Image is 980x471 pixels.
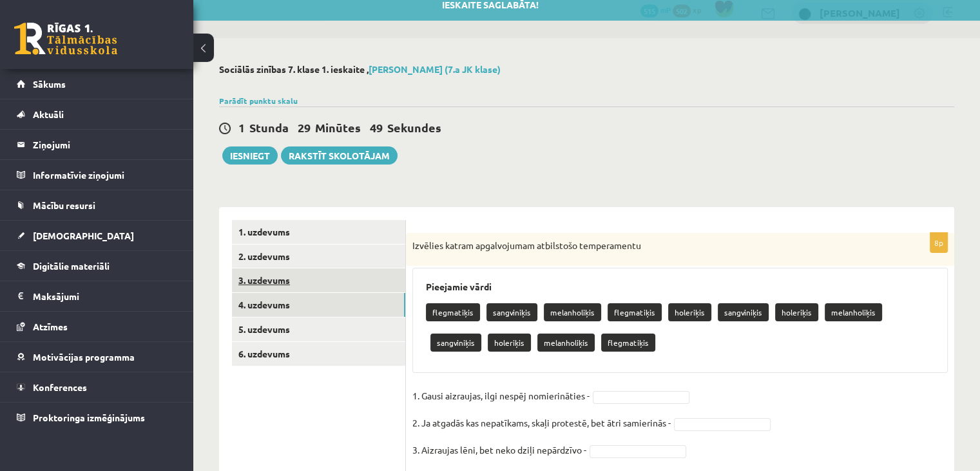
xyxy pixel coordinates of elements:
[33,108,64,120] span: Aktuāli
[17,251,177,281] a: Digitālie materiāli
[33,199,95,211] span: Mācību resursi
[219,64,954,75] h2: Sociālās zinības 7. klase 1. ieskaite ,
[315,120,361,135] span: Minūtes
[17,372,177,402] a: Konferences
[608,303,662,321] p: flegmatiķis
[232,268,405,292] a: 3. uzdevums
[232,220,405,244] a: 1. uzdevums
[33,260,110,272] span: Digitālie materiāli
[370,120,383,135] span: 49
[412,413,671,432] p: 2. Ja atgadās kas nepatīkams, skaļi protestē, bet ātri samierinās -
[430,334,481,352] p: sangviniķis
[668,303,711,321] p: holeriķis
[14,23,117,55] a: Rīgas 1. Tālmācības vidusskola
[17,312,177,341] a: Atzīmes
[17,281,177,311] a: Maksājumi
[33,381,87,393] span: Konferences
[718,303,769,321] p: sangviniķis
[249,120,289,135] span: Stunda
[33,351,135,363] span: Motivācijas programma
[17,130,177,159] a: Ziņojumi
[537,334,595,352] p: melanholiķis
[825,303,882,321] p: melanholiķis
[33,412,145,423] span: Proktoringa izmēģinājums
[17,160,177,190] a: Informatīvie ziņojumi
[232,342,405,366] a: 6. uzdevums
[232,317,405,341] a: 5. uzdevums
[412,239,883,252] p: Izvēlies katram apgalvojumam atbilstošo temperamentu
[281,146,398,165] a: Rakstīt skolotājam
[544,303,601,321] p: melanholiķis
[222,146,278,165] button: Iesniegt
[33,281,177,311] legend: Maksājumi
[486,303,537,321] p: sangviniķis
[33,78,66,90] span: Sākums
[412,440,586,459] p: 3. Aizraujas lēni, bet neko dziļi nepārdzīvo -
[238,120,245,135] span: 1
[17,221,177,250] a: [DEMOGRAPHIC_DATA]
[426,303,480,321] p: flegmatiķis
[17,342,177,372] a: Motivācijas programma
[775,303,818,321] p: holeriķis
[232,293,405,317] a: 4. uzdevums
[17,99,177,129] a: Aktuāli
[232,245,405,268] a: 2. uzdevums
[17,69,177,99] a: Sākums
[17,190,177,220] a: Mācību resursi
[488,334,531,352] p: holeriķis
[33,160,177,190] legend: Informatīvie ziņojumi
[426,281,934,292] h3: Pieejamie vārdi
[219,95,298,106] a: Parādīt punktu skalu
[601,334,655,352] p: flegmatiķis
[298,120,311,135] span: 29
[33,230,134,241] span: [DEMOGRAPHIC_DATA]
[17,403,177,432] a: Proktoringa izmēģinājums
[930,232,948,253] p: 8p
[369,63,501,75] a: [PERSON_NAME] (7.a JK klase)
[412,386,590,405] p: 1. Gausi aizraujas, ilgi nespēj nomierināties -
[33,321,68,332] span: Atzīmes
[387,120,441,135] span: Sekundes
[33,130,177,159] legend: Ziņojumi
